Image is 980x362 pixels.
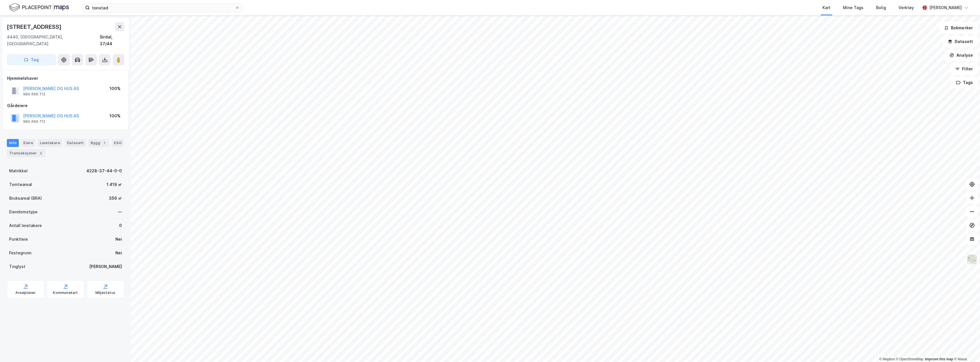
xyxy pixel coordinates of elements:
div: 0 [119,222,122,229]
div: Nei [115,249,122,256]
div: Punktleie [9,236,28,243]
a: OpenStreetMap [896,357,924,361]
div: Eiere [21,139,35,147]
div: Miljøstatus [95,291,115,295]
button: Tag [7,54,56,66]
button: Datasett [943,36,978,47]
div: Tomteareal [9,181,32,188]
div: Bygg [88,139,109,147]
div: ESG [112,139,124,147]
div: Datasett [65,139,86,147]
a: Improve this map [925,357,953,361]
div: Tinglyst [9,263,25,270]
div: Info [7,139,19,147]
a: Mapbox [879,357,895,361]
div: 1 419 ㎡ [107,181,122,188]
div: 356 ㎡ [109,195,122,202]
button: Tags [951,77,978,88]
img: logo.f888ab2527a4732fd821a326f86c7f29.svg [9,3,69,13]
div: Transaksjoner [7,149,46,157]
input: Søk på adresse, matrikkel, gårdeiere, leietakere eller personer [90,3,235,12]
div: Eiendomstype [9,208,38,215]
div: 1 [101,140,107,146]
div: [PERSON_NAME] [89,263,122,270]
div: Gårdeiere [7,102,124,109]
div: Kart [822,4,830,11]
div: [PERSON_NAME] [929,4,962,11]
div: Kommunekart [53,291,78,295]
div: 4440, [GEOGRAPHIC_DATA], [GEOGRAPHIC_DATA] [7,34,100,47]
div: Mine Tags [843,4,863,11]
div: Antall leietakere [9,222,42,229]
div: Bolig [876,4,886,11]
img: Z [967,254,977,265]
div: Nei [115,236,122,243]
div: Festegrunn [9,249,31,256]
button: Filter [950,63,978,75]
div: 100% [109,113,121,119]
button: Analyse [945,50,978,61]
div: Matrikkel [9,167,28,174]
div: Leietakere [38,139,62,147]
div: 4228-37-44-0-0 [86,167,122,174]
div: Sirdal, 37/44 [100,34,124,47]
iframe: Chat Widget [952,335,980,362]
div: Hjemmelshaver [7,75,124,82]
div: — [118,208,122,215]
div: Arealplaner [15,291,36,295]
div: Verktøy [899,4,914,11]
div: 984 669 712 [23,92,45,97]
div: 100% [109,85,121,92]
div: 2 [38,150,44,156]
div: Bruksareal (BRA) [9,195,42,202]
div: 984 669 712 [23,119,45,124]
div: [STREET_ADDRESS] [7,22,63,31]
button: Bokmerker [939,22,978,34]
